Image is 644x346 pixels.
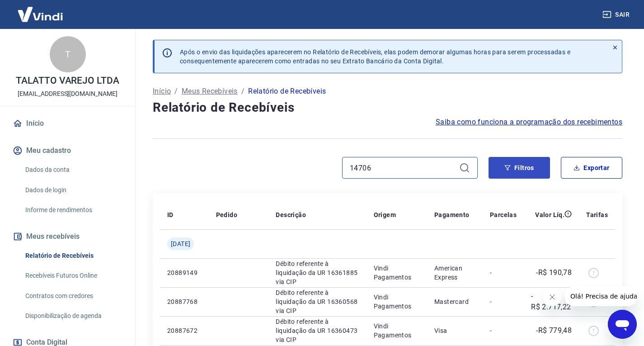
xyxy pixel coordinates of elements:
[601,6,633,23] button: Sair
[50,36,86,72] div: T
[16,76,119,85] p: TALATTO VAREJO LTDA
[531,291,572,313] p: -R$ 2.717,22
[536,325,572,336] p: -R$ 779,48
[171,239,190,248] span: [DATE]
[11,141,124,161] button: Meu cadastro
[561,157,622,179] button: Exportar
[167,297,202,306] p: 20887768
[586,210,608,219] p: Tarifas
[374,322,420,340] p: Vindi Pagamentos
[490,297,517,306] p: -
[608,310,637,339] iframe: Botão para abrir a janela de mensagens
[167,268,202,277] p: 20889149
[436,117,622,128] a: Saiba como funciona a programação dos recebimentos
[374,210,396,219] p: Origem
[22,246,124,265] a: Relatório de Recebíveis
[565,286,637,306] iframe: Mensagem da empresa
[180,47,570,66] p: Após o envio das liquidações aparecerem no Relatório de Recebíveis, elas podem demorar algumas ho...
[182,86,238,97] a: Meus Recebíveis
[241,86,244,97] p: /
[22,181,124,199] a: Dados de login
[536,267,572,278] p: -R$ 190,78
[167,326,202,335] p: 20887672
[248,86,326,97] p: Relatório de Recebíveis
[434,264,475,282] p: American Express
[216,210,237,219] p: Pedido
[22,307,124,325] a: Disponibilização de agenda
[167,210,174,219] p: ID
[11,114,124,133] a: Início
[22,266,124,285] a: Recebíveis Futuros Online
[22,201,124,219] a: Informe de rendimentos
[434,326,475,335] p: Visa
[5,6,76,14] span: Olá! Precisa de ajuda?
[174,86,178,97] p: /
[434,297,475,306] p: Mastercard
[11,227,124,246] button: Meus recebíveis
[489,157,550,179] button: Filtros
[374,264,420,282] p: Vindi Pagamentos
[543,288,561,306] iframe: Fechar mensagem
[490,210,517,219] p: Parcelas
[350,161,456,175] input: Busque pelo número do pedido
[276,288,359,315] p: Débito referente à liquidação da UR 16360568 via CIP
[18,89,118,99] p: [EMAIL_ADDRESS][DOMAIN_NAME]
[535,210,564,219] p: Valor Líq.
[276,317,359,344] p: Débito referente à liquidação da UR 16360473 via CIP
[22,161,124,179] a: Dados da conta
[276,259,359,286] p: Débito referente à liquidação da UR 16361885 via CIP
[490,268,517,277] p: -
[374,293,420,311] p: Vindi Pagamentos
[434,210,470,219] p: Pagamento
[490,326,517,335] p: -
[22,287,124,305] a: Contratos com credores
[153,99,622,117] h4: Relatório de Recebíveis
[11,0,70,28] img: Vindi
[153,86,171,97] a: Início
[276,210,306,219] p: Descrição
